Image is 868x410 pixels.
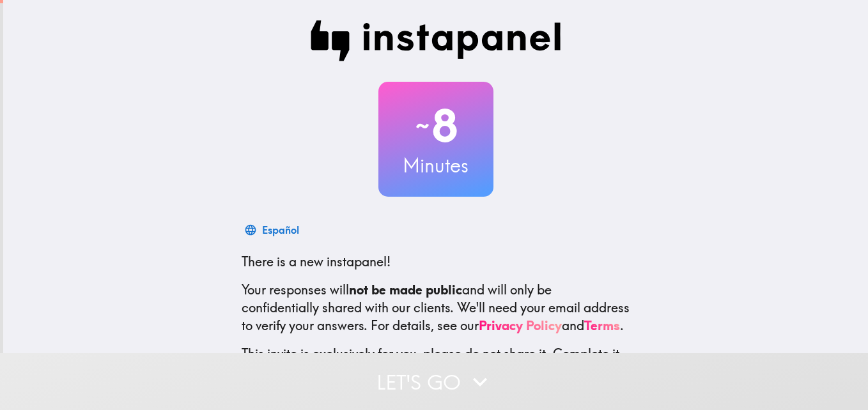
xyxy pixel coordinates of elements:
[242,345,630,381] p: This invite is exclusively for you, please do not share it. Complete it soon because spots are li...
[479,317,562,333] a: Privacy Policy
[242,254,391,270] span: There is a new instapanel!
[378,152,493,179] h3: Minutes
[311,20,561,61] img: Instapanel
[414,107,431,145] span: ~
[349,282,462,298] b: not be made public
[378,100,493,152] h2: 8
[242,217,304,243] button: Español
[262,221,299,239] div: Español
[242,281,630,335] p: Your responses will and will only be confidentially shared with our clients. We'll need your emai...
[584,317,620,333] a: Terms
